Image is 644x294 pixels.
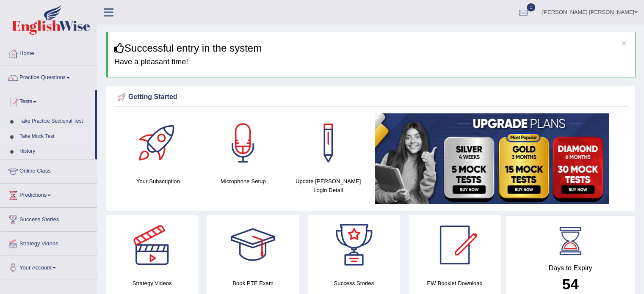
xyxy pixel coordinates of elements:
[106,279,198,288] h4: Strategy Videos
[308,279,400,288] h4: Success Stories
[0,184,97,205] a: Predictions
[527,3,535,11] span: 1
[0,66,97,87] a: Practice Questions
[205,177,282,186] h4: Microphone Setup
[0,256,97,277] a: Your Account
[0,159,97,181] a: Online Class
[562,276,579,292] b: 54
[116,91,626,104] div: Getting Started
[114,58,629,66] h4: Have a pleasant time!
[0,208,97,229] a: Success Stories
[207,279,299,288] h4: Book PTE Exam
[622,38,627,47] button: ×
[409,279,501,288] h4: EW Booklet Download
[375,113,609,204] img: small5.jpg
[16,144,95,159] a: History
[0,42,97,63] a: Home
[0,232,97,253] a: Strategy Videos
[16,129,95,144] a: Take Mock Test
[120,177,196,186] h4: Your Subscription
[290,177,367,195] h4: Update [PERSON_NAME] Login Detail
[16,114,95,129] a: Take Practice Sectional Test
[515,264,626,272] h4: Days to Expiry
[0,90,95,111] a: Tests
[114,43,629,54] h3: Successful entry in the system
